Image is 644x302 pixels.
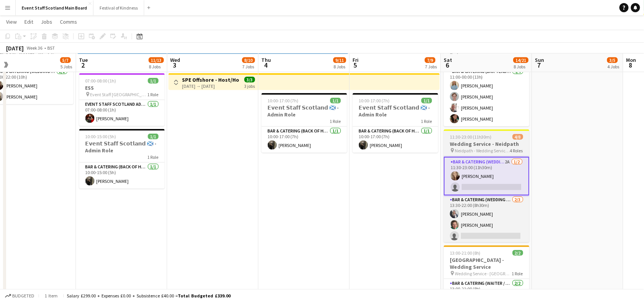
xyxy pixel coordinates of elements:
app-card-role: EVENT STAFF SCOTLAND ADMIN ROLE1/107:00-08:00 (1h)[PERSON_NAME] [79,100,165,126]
div: 4 Jobs [608,64,620,69]
a: Comms [57,17,80,27]
div: Salary £299.00 + Expenses £0.00 + Subsistence £40.00 = [67,293,230,299]
span: 1/1 [330,98,341,103]
app-card-role: Bar & Catering (Wedding Service Staff)2/313:30-22:00 (8h30m)[PERSON_NAME][PERSON_NAME] [444,195,530,244]
span: 1 Role [148,92,159,97]
app-job-card: 10:00-17:00 (7h)1/1𝗘𝘃𝗲𝗻𝘁 𝗦𝘁𝗮𝗳𝗳 𝗦𝗰𝗼𝘁𝗹𝗮𝗻𝗱 🏴󠁧󠁢󠁳󠁣󠁴󠁿 - Admin Role1 RoleBar & Catering (Back of House)1... [262,93,347,153]
span: 1/1 [148,78,159,84]
h3: 𝗘𝘃𝗲𝗻𝘁 𝗦𝘁𝗮𝗳𝗳 𝗦𝗰𝗼𝘁𝗹𝗮𝗻𝗱 🏴󠁧󠁢󠁳󠁣󠁴󠁿 - Admin Role [79,140,165,154]
span: 11/13 [149,57,164,63]
h3: SPE Offshore - Host/Hostess [182,76,239,83]
span: 4/8 [513,134,523,140]
app-job-card: 07:00-08:00 (1h)1/1ESS Event Staff [GEOGRAPHIC_DATA] - ESS1 RoleEVENT STAFF SCOTLAND ADMIN ROLE1/... [79,73,165,126]
span: 07:00-08:00 (1h) [85,78,116,84]
span: 1/1 [422,98,432,103]
span: Thu [262,57,271,63]
a: Jobs [38,17,55,27]
div: 3 jobs [245,82,255,89]
app-job-card: 11:30-23:00 (11h30m)4/8Wedding Service - Neidpath Neidpath - Wedding Service Roles4 Roles11:30-23... [444,129,530,242]
span: Jobs [41,18,52,25]
span: Mon [626,57,636,63]
div: BST [47,45,55,51]
span: Total Budgeted £339.00 [178,293,230,299]
app-card-role: Bar & Catering (Back of House)1/110:00-17:00 (7h)[PERSON_NAME] [262,127,347,153]
app-card-role: Bar & Catering (Back of House)1/110:00-17:00 (7h)[PERSON_NAME] [353,127,438,153]
span: 10:00-17:00 (7h) [359,98,390,103]
span: 14/21 [514,57,529,63]
span: 1 Role [512,271,523,276]
a: View [3,17,20,27]
span: Week 36 [25,45,44,51]
h3: Wedding Service - Neidpath [444,141,530,147]
span: 8 [625,61,636,69]
span: 3/5 [607,57,618,63]
div: 7 Jobs [425,64,437,69]
span: Wed [171,57,180,63]
app-job-card: 10:00-17:00 (7h)1/1𝗘𝘃𝗲𝗻𝘁 𝗦𝘁𝗮𝗳𝗳 𝗦𝗰𝗼𝘁𝗹𝗮𝗻𝗱 🏴󠁧󠁢󠁳󠁣󠁴󠁿 - Admin Role1 RoleBar & Catering (Back of House)1... [353,93,438,153]
h3: 𝗘𝘃𝗲𝗻𝘁 𝗦𝘁𝗮𝗳𝗳 𝗦𝗰𝗼𝘁𝗹𝗮𝗻𝗱 🏴󠁧󠁢󠁳󠁣󠁴󠁿 - Admin Role [262,104,347,118]
span: 3 [169,61,180,69]
div: 8 Jobs [149,64,164,69]
div: [DATE] → [DATE] [182,83,239,89]
span: Edit [24,18,33,25]
app-job-card: 10:00-15:00 (5h)1/1𝗘𝘃𝗲𝗻𝘁 𝗦𝘁𝗮𝗳𝗳 𝗦𝗰𝗼𝘁𝗹𝗮𝗻𝗱 🏴󠁧󠁢󠁳󠁣󠁴󠁿 - Admin Role1 RoleBar & Catering (Back of House)1... [79,129,165,189]
span: 3/3 [245,77,255,82]
span: 11:30-23:00 (11h30m) [450,134,492,140]
app-card-role: Bar & Catering (Bar Tender)4/411:00-00:00 (13h)[PERSON_NAME][PERSON_NAME][PERSON_NAME][PERSON_NAME] [444,67,530,126]
span: Wedding Service - [GEOGRAPHIC_DATA] [455,271,512,276]
span: 1/1 [148,134,159,139]
span: 1 Role [148,154,159,160]
app-job-card: 11:00-00:00 (13h) (Sun)4/4Ardross Castle - Bar Tender Roles Wedding Bar Tender - [GEOGRAPHIC_DATA... [444,34,530,126]
button: Event Staff Scotland Main Board [16,0,93,15]
span: Sun [535,57,544,63]
span: 9/11 [333,57,346,63]
div: 5 Jobs [61,64,72,69]
span: 8/10 [242,57,255,63]
button: Budgeted [4,292,35,300]
button: Festival of Kindness [93,0,144,15]
span: Tue [79,57,88,63]
span: 13:00-21:00 (8h) [450,250,481,256]
div: [DATE] [6,44,24,52]
span: Event Staff [GEOGRAPHIC_DATA] - ESS [90,92,148,97]
span: Comms [60,18,77,25]
span: Neidpath - Wedding Service Roles [455,148,510,153]
h3: 𝗘𝘃𝗲𝗻𝘁 𝗦𝘁𝗮𝗳𝗳 𝗦𝗰𝗼𝘁𝗹𝗮𝗻𝗱 🏴󠁧󠁢󠁳󠁣󠁴󠁿 - Admin Role [353,104,438,118]
h3: ESS [79,84,165,91]
span: 6 [443,61,452,69]
span: View [6,18,17,25]
span: 10:00-15:00 (5h) [85,134,116,139]
span: 1 Role [330,118,341,124]
span: 1 Role [421,118,432,124]
span: 7 [534,61,544,69]
span: Fri [353,57,359,63]
span: 4 Roles [510,148,523,153]
div: 8 Jobs [514,64,528,69]
div: 7 Jobs [243,64,255,69]
app-card-role: Bar & Catering (Wedding Service Staff)2A1/211:30-23:00 (11h30m)[PERSON_NAME] [444,157,530,195]
span: Sat [444,57,452,63]
span: 4 [261,61,271,69]
a: Edit [21,17,36,27]
span: 1 item [42,293,60,299]
span: 5/7 [60,57,71,63]
span: 10:00-17:00 (7h) [268,98,299,103]
app-card-role: Bar & Catering (Back of House)1/110:00-15:00 (5h)[PERSON_NAME] [79,163,165,189]
h3: [GEOGRAPHIC_DATA] - Wedding Service [444,257,530,270]
span: 5 [352,61,359,69]
span: 2 [78,61,88,69]
span: 2/2 [513,250,523,256]
div: 8 Jobs [334,64,346,69]
span: Budgeted [12,293,34,299]
span: 7/9 [425,57,436,63]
